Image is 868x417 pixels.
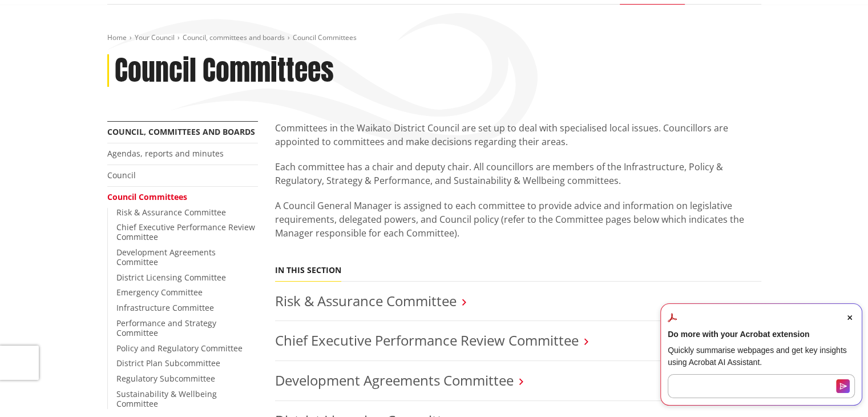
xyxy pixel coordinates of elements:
[116,343,243,354] a: Policy and Regulatory Committee
[275,331,579,350] a: Chief Executive Performance Review Committee
[107,126,255,137] a: Council, committees and boards
[275,160,761,187] p: Each committee has a chair and deputy chair. All councillors are members of the Infrastructure, P...
[275,291,457,310] a: Risk & Assurance Committee
[116,222,255,242] a: Chief Executive Performance Review Committee
[107,191,187,202] a: Council Committees
[107,170,136,181] a: Council
[107,33,127,42] a: Home
[116,373,215,384] a: Regulatory Subcommittee
[116,207,226,218] a: Risk & Assurance Committee
[116,287,203,298] a: Emergency Committee
[275,199,761,254] p: A Council General Manager is assigned to each committee to provide advice and information on legi...
[115,54,334,87] h1: Council Committees
[107,148,224,159] a: Agendas, reports and minutes
[116,318,216,338] a: Performance and Strategy Committee
[275,266,341,275] h5: In this section
[275,371,514,390] a: Development Agreements Committee
[183,33,285,42] a: Council, committees and boards
[116,272,226,283] a: District Licensing Committee
[116,358,220,368] a: District Plan Subcommittee
[135,33,175,42] a: Your Council
[116,302,214,313] a: Infrastructure Committee
[116,247,216,267] a: Development Agreements Committee
[275,121,761,149] p: Committees in the Waikato District Council are set up to deal with specialised local issues. Coun...
[107,33,761,43] nav: breadcrumb
[293,33,357,42] span: Council Committees
[116,388,217,409] a: Sustainability & Wellbeing Committee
